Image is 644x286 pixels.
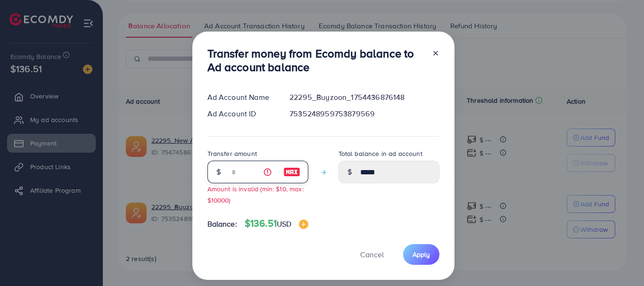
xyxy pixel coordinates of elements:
[207,184,304,204] small: Amount is invalid (min: $10, max: $10000)
[207,47,424,74] h3: Transfer money from Ecomdy balance to Ad account balance
[413,250,430,259] span: Apply
[360,249,384,260] span: Cancel
[339,149,422,158] label: Total balance in ad account
[207,219,237,229] span: Balance:
[348,244,396,264] button: Cancel
[403,244,439,264] button: Apply
[245,218,309,229] h4: $136.51
[200,92,282,103] div: Ad Account Name
[283,166,300,178] img: image
[282,108,446,119] div: 7535248959753879569
[277,219,291,229] span: USD
[299,220,308,229] img: image
[604,244,637,279] iframe: Chat
[207,149,257,158] label: Transfer amount
[200,108,282,119] div: Ad Account ID
[282,92,446,103] div: 22295_Buyzoon_1754436876148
